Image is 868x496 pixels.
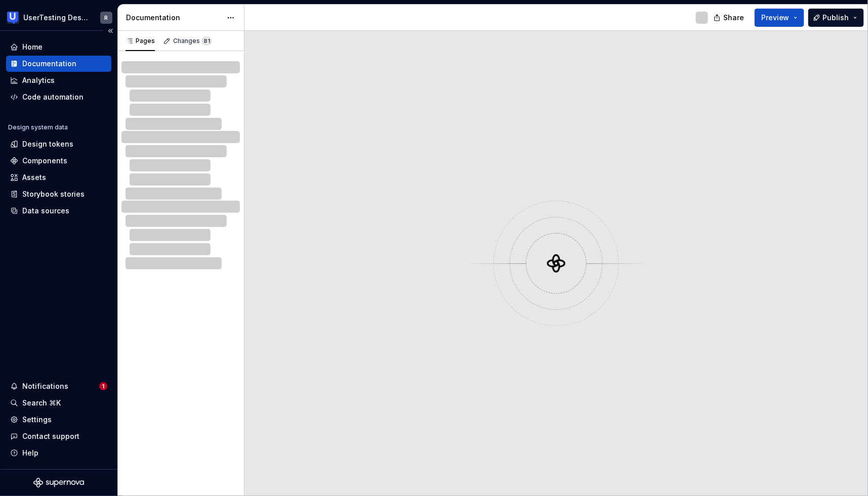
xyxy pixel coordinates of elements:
span: Share [723,13,744,23]
div: Design tokens [22,139,73,149]
a: Home [6,39,111,55]
div: Code automation [22,92,84,102]
svg: Supernova Logo [33,478,84,488]
a: Storybook stories [6,186,111,202]
div: Settings [22,415,52,425]
button: Notifications1 [6,378,111,394]
div: Changes [173,37,212,45]
div: Assets [22,172,46,183]
a: Settings [6,412,111,428]
div: Storybook stories [22,189,85,199]
a: Data sources [6,203,111,219]
button: Publish [808,9,864,27]
div: Data sources [22,206,69,216]
div: Components [22,156,67,166]
div: Search ⌘K [22,398,61,408]
a: Design tokens [6,136,111,152]
button: Collapse sidebar [103,24,117,38]
div: Pages [126,37,155,45]
span: Publish [823,13,849,23]
a: Analytics [6,72,111,88]
div: Design system data [8,123,68,131]
span: 81 [202,37,212,45]
button: UserTesting Design SystemR [2,7,115,28]
button: Search ⌘K [6,395,111,411]
span: Preview [761,13,790,23]
span: 1 [99,382,107,390]
div: Analytics [22,75,55,85]
button: Contact support [6,428,111,444]
div: Notifications [22,381,68,391]
button: Preview [755,9,804,27]
div: R [105,14,108,22]
div: Documentation [22,59,76,69]
img: 41adf70f-fc1c-4662-8e2d-d2ab9c673b1b.png [7,12,19,24]
a: Components [6,153,111,169]
div: UserTesting Design System [23,13,88,23]
button: Help [6,445,111,461]
a: Documentation [6,56,111,72]
a: Code automation [6,89,111,105]
div: Home [22,42,43,52]
a: Assets [6,169,111,186]
button: Share [709,9,751,27]
div: Help [22,448,38,458]
div: Documentation [126,13,222,23]
div: Contact support [22,431,79,441]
